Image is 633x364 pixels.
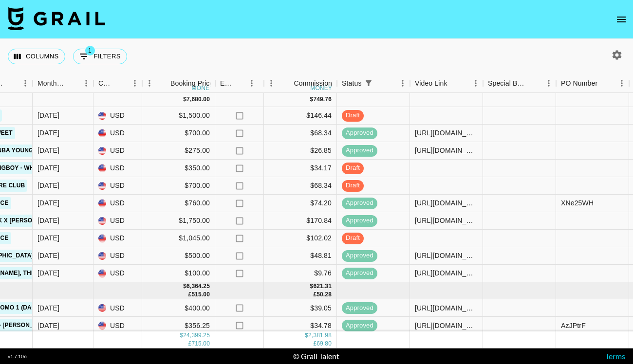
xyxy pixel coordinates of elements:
[597,76,611,90] button: Sort
[4,76,18,90] button: Sort
[183,282,186,291] div: $
[114,76,128,90] button: Sort
[18,76,33,91] button: Menu
[342,269,377,278] span: approved
[244,76,259,91] button: Menu
[142,195,215,212] div: $760.00
[93,212,142,230] div: USD
[337,74,410,93] div: Status
[142,177,215,195] div: $700.00
[93,107,142,125] div: USD
[415,128,478,138] div: https://www.tiktok.com/@thekfamily33/video/7557127778877967646?is_from_webapp=1&sender_device=pc&...
[316,291,332,299] div: 50.28
[415,268,478,278] div: https://www.tiktok.com/@ce.ce.d/video/7558238614040235286?is_from_webapp=1&sender_device=pc&web_i...
[186,95,210,104] div: 7,680.00
[93,265,142,282] div: USD
[98,74,114,93] div: Currency
[264,265,337,282] div: $9.76
[93,230,142,247] div: USD
[188,340,192,348] div: £
[556,74,629,93] div: PO Number
[220,74,234,93] div: Expenses: Remove Commission?
[37,181,59,190] div: Oct '25
[313,282,332,291] div: 621.31
[264,317,337,334] div: $34.78
[65,76,79,90] button: Sort
[316,340,332,348] div: 69.80
[395,76,410,91] button: Menu
[342,111,364,120] span: draft
[415,216,478,225] div: https://www.youtube.com/watch?v=Sm3o2zqu7Mg
[488,74,528,93] div: Special Booking Type
[264,212,337,230] div: $170.84
[93,74,142,93] div: Currency
[313,95,332,104] div: 749.76
[342,164,364,173] span: draft
[142,299,215,317] div: $400.00
[37,128,59,138] div: Oct '25
[37,233,59,243] div: Oct '25
[93,177,142,195] div: USD
[308,331,332,340] div: 2,381.98
[142,160,215,177] div: $350.00
[37,74,65,93] div: Month Due
[93,125,142,142] div: USD
[8,7,105,30] img: Grail Talent
[415,74,447,93] div: Video Link
[415,146,478,155] div: https://www.tiktok.com/@cozmo3lg/video/7557999952216018198?is_from_webapp=1&sender_device=pc&web_...
[37,216,59,225] div: Oct '25
[183,331,210,340] div: 24,399.25
[293,351,339,361] div: © Grail Talent
[342,321,377,330] span: approved
[264,195,337,212] div: $74.20
[85,46,95,55] span: 1
[192,85,214,91] div: money
[294,74,332,93] div: Commission
[561,198,594,208] div: XNe25WH
[342,146,377,155] span: approved
[183,95,186,104] div: $
[342,181,364,190] span: draft
[93,299,142,317] div: USD
[310,85,332,91] div: money
[310,95,314,104] div: $
[264,230,337,247] div: $102.02
[8,353,27,360] div: v 1.7.106
[313,340,316,348] div: £
[264,125,337,142] div: $68.34
[37,146,59,155] div: Oct '25
[142,107,215,125] div: $1,500.00
[73,49,127,64] button: Show filters
[541,76,556,91] button: Menu
[342,251,377,260] span: approved
[468,76,483,91] button: Menu
[142,317,215,334] div: $356.25
[142,247,215,265] div: $500.00
[264,177,337,195] div: $68.34
[362,76,375,90] button: Show filters
[280,76,294,90] button: Sort
[415,198,478,208] div: https://www.tiktok.com/@thekfamily33/photo/7557006890241150239?is_from_webapp=1&sender_device=pc&...
[447,76,461,90] button: Sort
[614,76,629,91] button: Menu
[79,76,93,91] button: Menu
[191,291,210,299] div: 515.00
[264,299,337,317] div: $39.05
[37,163,59,173] div: Oct '25
[8,49,65,64] button: Select columns
[415,251,478,260] div: https://www.tiktok.com/@rawlinsness/video/7558972251215891743?is_from_webapp=1&sender_device=pc&w...
[37,268,59,278] div: Oct '25
[612,10,631,29] button: open drawer
[264,107,337,125] div: $146.44
[37,198,59,208] div: Oct '25
[561,74,597,93] div: PO Number
[188,291,192,299] div: £
[215,74,264,93] div: Expenses: Remove Commission?
[128,76,142,91] button: Menu
[93,247,142,265] div: USD
[33,74,93,93] div: Month Due
[93,160,142,177] div: USD
[93,195,142,212] div: USD
[410,74,483,93] div: Video Link
[342,74,362,93] div: Status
